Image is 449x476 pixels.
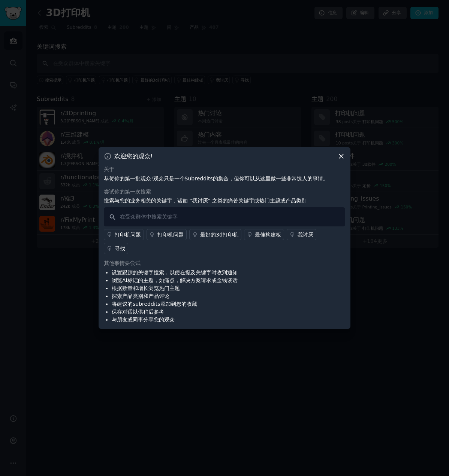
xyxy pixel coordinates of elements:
[200,232,238,238] font: 最好的3d打印机
[104,207,345,226] input: 在受众群体中搜索关键字
[189,229,241,240] a: 最好的3d打印机
[104,166,114,172] font: 关于
[104,229,144,240] a: 打印机问题
[115,245,125,251] font: 寻找
[157,232,184,238] font: 打印机问题
[112,317,175,323] font: 与朋友或同事分享您的观众
[104,176,328,181] font: 恭贺你的第一批观众!观众只是一个Subreddits的集合，但你可以从这里做一些非常惊人的事情。
[112,309,164,315] font: 保存对话以供稍后参考
[104,189,151,195] font: 尝试你的第一次搜索
[112,269,238,275] font: 设置跟踪的关键字搜索，以便在提及关键字时收到通知
[104,243,128,254] a: 寻找
[255,232,281,238] font: 最佳构建板
[147,229,187,240] a: 打印机问题
[112,285,180,291] font: 根据数量和增长浏览热门主题
[104,260,141,266] font: 其他事情要尝试
[104,198,307,204] font: 搜索与您的业务相关的关键字，诸如 “我讨厌” 之类的痛苦关键字或热门主题或产品类别
[114,153,153,160] font: 欢迎您的观众!
[298,232,313,238] font: 我讨厌
[112,277,238,283] font: 浏览AI标记的主题，如痛点，解决方案请求或金钱谈话
[287,229,316,240] a: 我讨厌
[112,301,197,307] font: 将建议的subreddits添加到您的收藏
[244,229,284,240] a: 最佳构建板
[115,232,141,238] font: 打印机问题
[112,293,169,299] font: 探索产品类别和产品评论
